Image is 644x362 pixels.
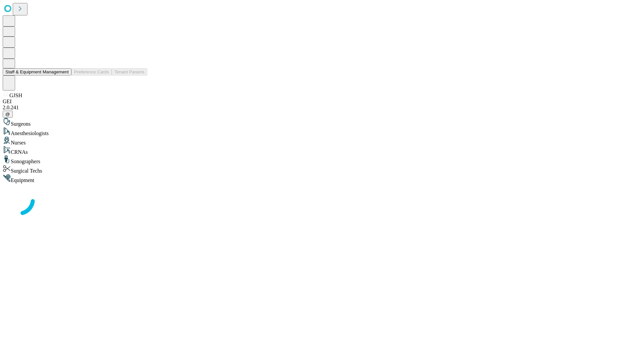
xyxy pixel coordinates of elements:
[5,112,10,117] span: @
[3,99,641,105] div: GEI
[3,155,641,165] div: Sonographers
[3,174,641,183] div: Equipment
[3,105,641,111] div: 2.0.241
[3,68,71,75] button: Staff & Equipment Management
[3,165,641,174] div: Surgical Techs
[3,127,641,136] div: Anesthesiologists
[3,136,641,146] div: Nurses
[112,68,147,75] button: Tenant Params
[3,111,13,118] button: @
[3,146,641,155] div: CRNAs
[3,118,641,127] div: Surgeons
[9,93,22,98] span: GJSH
[71,68,112,75] button: Preference Cards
